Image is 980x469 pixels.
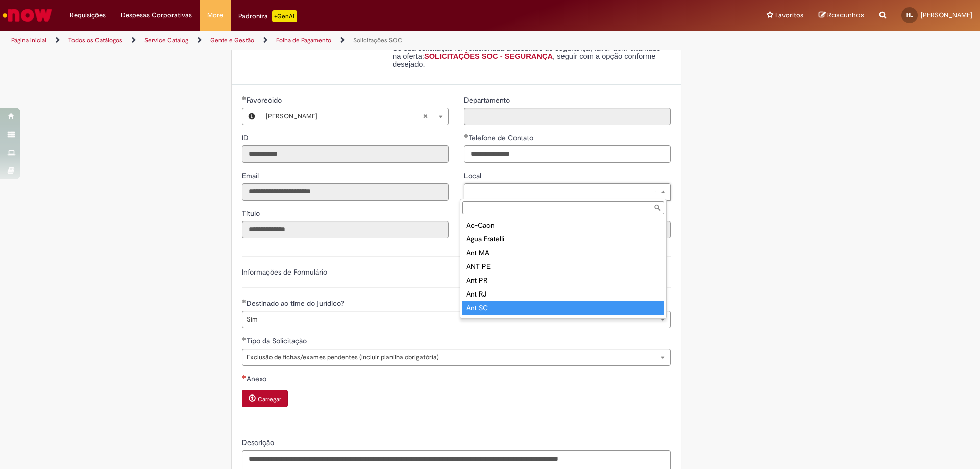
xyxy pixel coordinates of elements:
div: ANT PE [462,260,664,274]
div: Ant MA [462,246,664,260]
div: Ant SC [462,301,664,315]
div: Antigo CDD Mooca [462,315,664,329]
div: Ac-Cacn [462,218,664,232]
div: Agua Fratelli [462,232,664,246]
ul: Local [460,216,666,318]
div: Ant PR [462,274,664,287]
div: Ant RJ [462,287,664,301]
